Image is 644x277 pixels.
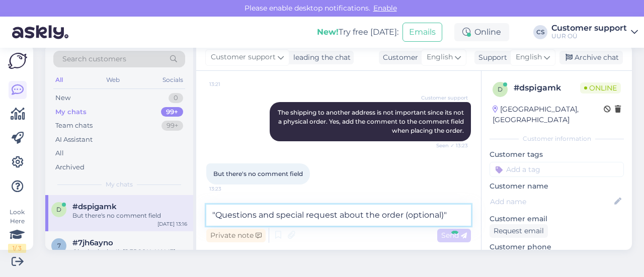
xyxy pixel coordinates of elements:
div: Web [104,73,122,86]
span: My chats [106,180,133,189]
div: [GEOGRAPHIC_DATA], [GEOGRAPHIC_DATA] [493,104,604,125]
input: Add a tag [490,162,624,177]
span: #dspigamk [72,202,117,211]
span: Customer support [211,52,276,63]
a: Customer supportUUR OÜ [551,24,638,40]
div: Try free [DATE]: [317,26,398,38]
span: 13:21 [209,80,247,88]
p: Customer phone [490,242,624,252]
span: English [516,52,542,63]
div: Team chats [55,121,93,131]
div: Oke, bedankt. Ik [PERSON_NAME] bericht af zodra jullie weten wanneer ik mijn pakket kan verwachten. [72,247,187,265]
b: New! [317,27,339,37]
p: Customer tags [490,149,624,160]
div: AI Assistant [55,135,93,145]
button: Emails [403,23,442,42]
div: Socials [160,73,185,86]
div: 0 [169,93,183,103]
div: All [55,148,64,158]
span: 13:23 [209,185,247,193]
div: 99+ [161,107,183,117]
div: Customer [379,52,418,63]
div: leading the chat [289,52,351,63]
span: But there's no comment field [213,170,303,177]
div: My chats [55,107,87,117]
span: d [498,85,503,93]
span: Search customers [62,54,126,64]
div: # dspigamk [514,82,580,94]
span: d [56,206,61,213]
div: Support [474,52,507,63]
div: 1 / 3 [8,244,26,253]
span: Customer support [421,94,468,102]
div: 99+ [162,121,183,131]
p: Customer name [490,181,624,192]
div: Customer support [551,24,627,32]
img: Askly Logo [8,53,27,69]
div: Online [454,23,509,41]
span: Enable [370,4,400,13]
div: Look Here [8,208,26,253]
span: #7jh6ayno [72,238,113,247]
div: UUR OÜ [551,32,627,40]
div: [DATE] 13:16 [157,220,187,228]
span: Seen ✓ 13:23 [430,142,468,149]
span: The shipping to another address is not important since its not a physical order. Yes, add the com... [278,109,465,134]
p: Customer email [490,214,624,224]
input: Add name [490,196,612,207]
span: English [427,52,453,63]
div: Archive chat [559,51,623,64]
div: But there's no comment field [72,211,187,220]
div: All [53,73,65,86]
span: 7 [57,242,61,249]
div: Request email [490,224,548,238]
div: New [55,93,70,103]
div: CS [533,25,547,39]
span: Online [580,82,621,94]
div: Archived [55,162,85,172]
div: Customer information [490,134,624,143]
